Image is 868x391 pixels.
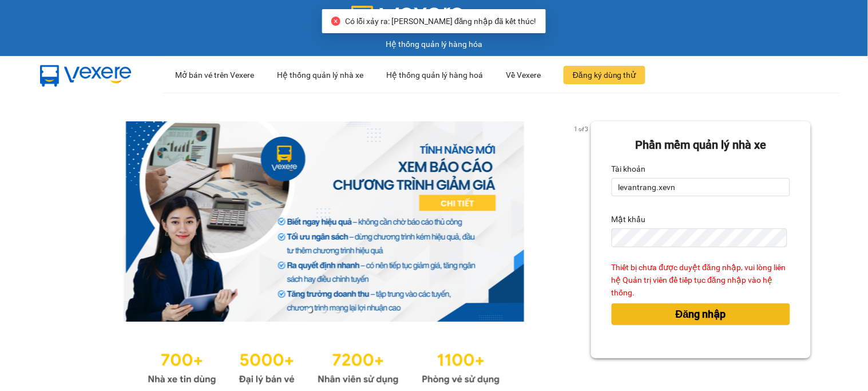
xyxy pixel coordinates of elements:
p: 1 of 3 [571,121,591,136]
label: Tài khoản [612,160,646,178]
img: logo 2 [351,6,465,31]
div: Hệ thống quản lý nhà xe [277,57,363,93]
img: mbUUG5Q.png [29,56,143,94]
label: Mật khẩu [612,210,646,228]
button: Đăng nhập [612,303,790,325]
input: Mật khẩu [612,228,787,247]
li: slide item 2 [322,308,326,313]
span: close-circle [331,17,340,26]
li: slide item 1 [308,308,312,313]
span: GMS [474,9,517,30]
div: Thiết bị chưa được duyệt đăng nhập, vui lòng liên hệ Quản trị viên để tiếp tục đăng nhập vào hệ t... [612,261,790,299]
div: Về Vexere [506,57,541,93]
button: Đăng ký dùng thử [564,66,645,84]
button: previous slide / item [57,121,73,322]
input: Tài khoản [612,178,790,196]
img: Statistics.png [148,345,500,388]
span: Có lỗi xảy ra: [PERSON_NAME] đăng nhập đã kết thúc! [345,17,536,26]
span: Đăng ký dùng thử [573,69,636,81]
div: Mở bán vé trên Vexere [175,57,254,93]
button: next slide / item [575,121,591,322]
div: Phần mềm quản lý nhà xe [612,136,790,154]
span: Đăng nhập [676,306,726,322]
div: Hệ thống quản lý hàng hóa [3,38,865,50]
li: slide item 3 [335,308,340,313]
div: Hệ thống quản lý hàng hoá [386,57,483,93]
